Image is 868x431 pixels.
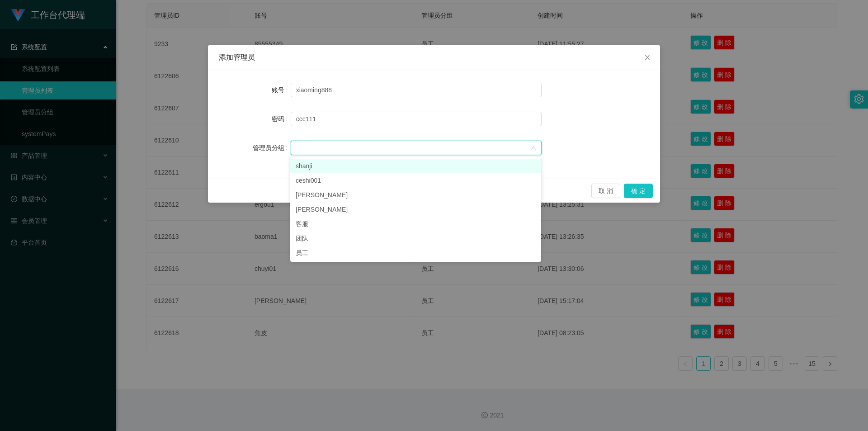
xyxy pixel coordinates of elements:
input: 请输入密码 [291,112,542,126]
li: 员工 [290,246,541,260]
li: [PERSON_NAME] [290,202,541,217]
li: 客服 [290,217,541,231]
label: 管理员分组： [253,144,291,152]
li: [PERSON_NAME] [290,188,541,202]
li: ceshi001 [290,173,541,188]
li: shanji [290,159,541,173]
input: 请输入账号 [291,83,542,97]
button: 确 定 [624,184,653,198]
i: 图标: down [531,145,536,152]
label: 账号： [272,86,291,94]
button: Close [635,45,660,71]
label: 密码： [272,115,291,123]
li: 团队 [290,231,541,246]
div: 添加管理员 [219,52,649,62]
button: 取 消 [591,184,620,198]
i: 图标: close [644,54,651,61]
